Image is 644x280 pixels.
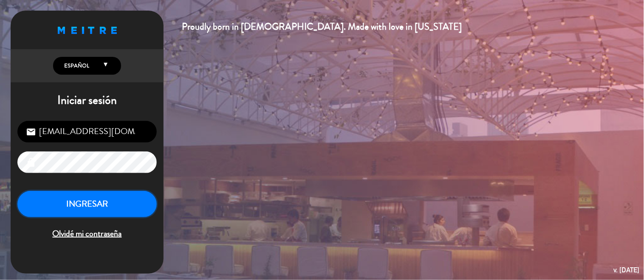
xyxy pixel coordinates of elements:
span: Español [62,62,89,70]
button: INGRESAR [17,191,157,218]
i: email [26,127,36,137]
h1: Iniciar sesión [11,93,164,108]
input: Correo Electrónico [17,121,157,143]
i: lock [26,157,36,168]
div: v. [DATE] [614,264,640,276]
span: Olvidé mi contraseña [17,227,157,241]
